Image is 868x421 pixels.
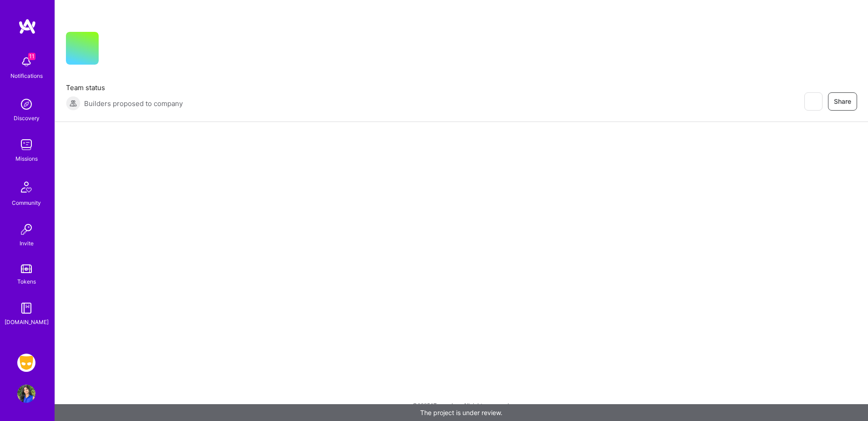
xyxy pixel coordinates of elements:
img: discovery [17,95,35,113]
div: [DOMAIN_NAME] [5,317,49,327]
img: Community [15,176,37,198]
span: Share [834,97,851,106]
span: Team status [66,83,183,92]
div: Missions [15,154,38,163]
i: icon EyeClosed [809,98,817,105]
img: User Avatar [17,385,35,403]
div: The project is under review. [55,404,868,421]
a: User Avatar [15,385,38,403]
span: 11 [28,53,35,60]
i: icon CompanyGray [110,46,117,54]
span: Builders proposed to company [84,99,183,108]
a: Grindr: Data + FE + CyberSecurity + QA [15,354,38,372]
img: tokens [21,264,32,273]
img: teamwork [17,136,35,154]
div: Invite [20,238,34,248]
img: Builders proposed to company [66,96,80,111]
img: guide book [17,299,35,317]
div: Notifications [10,71,43,81]
img: logo [18,18,36,35]
div: Tokens [17,277,36,286]
img: bell [17,53,35,71]
img: Grindr: Data + FE + CyberSecurity + QA [17,354,35,372]
div: Community [12,198,41,208]
img: Invite [17,220,35,238]
div: Discovery [14,113,40,123]
button: Share [828,92,857,111]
